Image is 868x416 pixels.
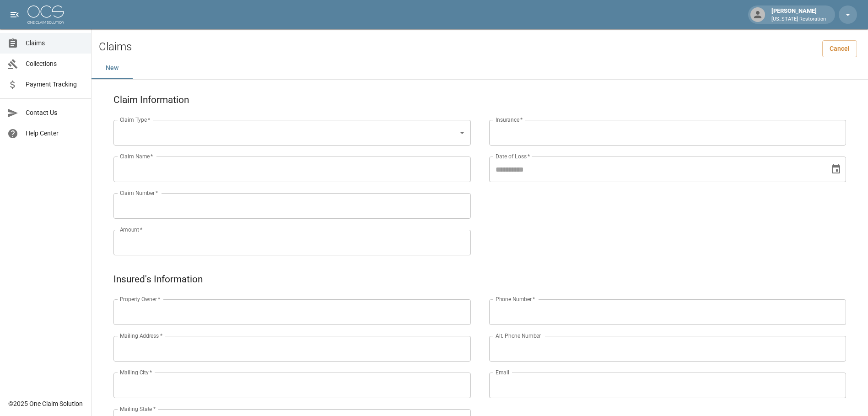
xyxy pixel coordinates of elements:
div: dynamic tabs [92,57,868,79]
label: Mailing Address [120,332,162,340]
div: [PERSON_NAME] [768,6,830,23]
p: [US_STATE] Restoration [771,16,826,23]
div: © 2025 One Claim Solution [8,399,83,408]
a: Cancel [822,40,857,57]
label: Claim Number [120,189,158,197]
span: Payment Tracking [26,80,84,89]
span: Collections [26,59,84,69]
img: ocs-logo-white-transparent.png [27,5,64,24]
label: Insurance [496,116,523,124]
label: Alt. Phone Number [496,332,541,340]
label: Phone Number [496,295,535,303]
button: Choose date [827,160,845,178]
label: Amount [120,226,143,233]
label: Mailing State [120,405,156,413]
span: Help Center [26,129,84,138]
label: Mailing City [120,368,152,376]
label: Email [496,368,509,376]
h2: Claims [99,40,132,54]
label: Property Owner [120,295,161,303]
span: Contact Us [26,108,84,118]
span: Claims [26,38,84,48]
button: open drawer [5,5,24,24]
label: Date of Loss [496,152,530,160]
label: Claim Name [120,152,153,160]
label: Claim Type [120,116,151,124]
button: New [92,57,133,79]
